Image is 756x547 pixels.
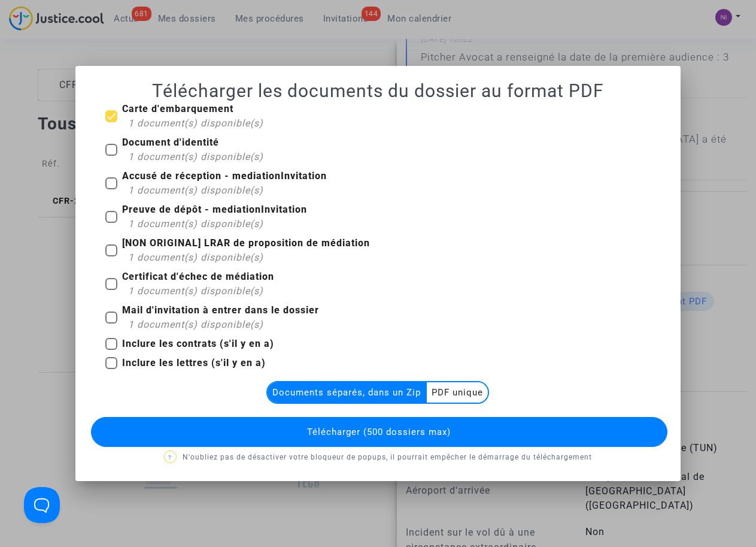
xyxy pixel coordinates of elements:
span: 1 document(s) disponible(s) [128,252,263,263]
span: 1 document(s) disponible(s) [128,319,263,330]
span: 1 document(s) disponible(s) [128,117,263,129]
button: Télécharger (500 dossiers max) [91,417,667,447]
b: Preuve de dépôt - mediationInvitation [122,204,307,215]
multi-toggle-item: Documents séparés, dans un Zip [268,382,427,403]
multi-toggle-item: PDF unique [427,382,488,403]
span: ? [168,454,172,461]
iframe: Help Scout Beacon - Open [24,487,60,523]
p: N'oubliez pas de désactiver votre bloqueur de popups, il pourrait empêcher le démarrage du téléch... [90,450,666,465]
b: Accusé de réception - mediationInvitation [122,170,327,182]
b: Inclure les contrats (s'il y en a) [122,338,274,349]
span: Télécharger (500 dossiers max) [307,427,451,437]
b: [NON ORIGINAL] LRAR de proposition de médiation [122,237,370,249]
b: Mail d'invitation à entrer dans le dossier [122,304,319,316]
b: Document d'identité [122,137,219,148]
h1: Télécharger les documents du dossier au format PDF [90,80,666,102]
b: Certificat d'échec de médiation [122,271,274,282]
span: 1 document(s) disponible(s) [128,185,263,196]
b: Carte d'embarquement [122,103,233,114]
span: 1 document(s) disponible(s) [128,218,263,229]
span: 1 document(s) disponible(s) [128,151,263,162]
b: Inclure les lettres (s'il y en a) [122,357,266,368]
span: 1 document(s) disponible(s) [128,285,263,297]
